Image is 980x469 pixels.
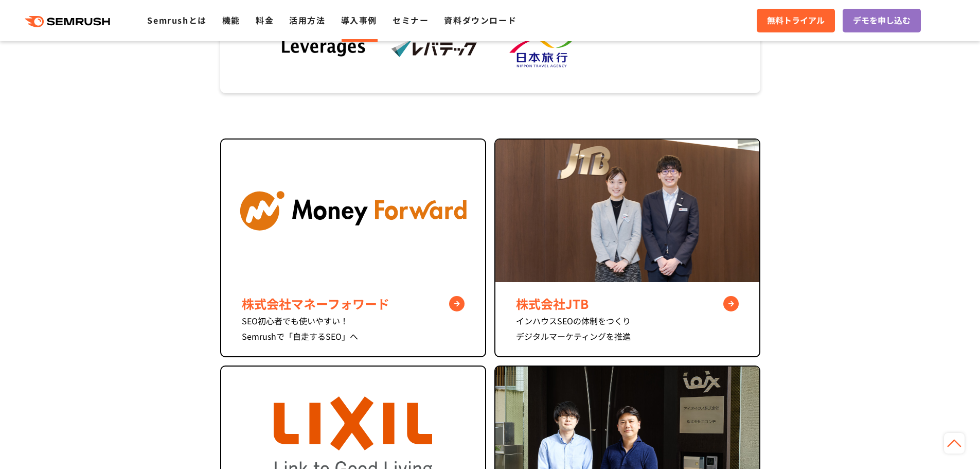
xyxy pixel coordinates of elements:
div: インハウスSEOの体制をつくり デジタルマーケティングを推進 [516,313,739,344]
div: 株式会社マネーフォワード [242,294,465,313]
iframe: Help widget launcher [888,429,969,458]
div: 株式会社JTB [516,294,739,313]
a: 料金 [256,14,274,26]
a: セミナー [393,14,429,26]
a: 機能 [222,14,240,26]
a: 資料ダウンロード [444,14,516,26]
img: dummy [612,38,700,59]
a: Semrushとは [147,14,206,26]
a: 活用方法 [289,14,325,26]
img: component [221,140,485,282]
div: SEO初心者でも使いやすい！ Semrushで「自走するSEO」へ [242,313,465,344]
a: JTB 株式会社JTB インハウスSEOの体制をつくりデジタルマーケティングを推進 [494,138,760,357]
a: デモを申し込む [843,9,921,32]
img: JTB [495,140,759,282]
a: 導入事例 [341,14,377,26]
span: デモを申し込む [853,14,911,27]
a: 無料トライアル [757,9,835,32]
img: leverages [280,38,368,59]
a: component 株式会社マネーフォワード SEO初心者でも使いやすい！Semrushで「自走するSEO」へ [220,138,486,357]
img: nta [502,28,589,69]
span: 無料トライアル [767,14,825,27]
img: levtech [391,39,478,58]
